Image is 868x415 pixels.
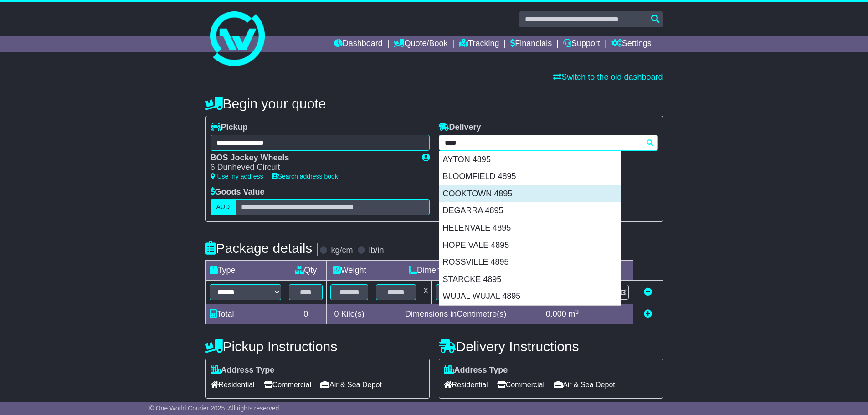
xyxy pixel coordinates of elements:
[272,173,338,180] a: Search address book
[211,199,236,215] label: AUD
[285,261,327,281] td: Qty
[553,72,663,82] a: Switch to the old dashboard
[563,36,600,52] a: Support
[439,123,481,133] label: Delivery
[372,304,539,324] td: Dimensions in Centimetre(s)
[211,173,263,180] a: Use my address
[285,304,327,324] td: 0
[439,271,621,288] div: STARCKE 4895
[439,151,621,169] div: AYTON 4895
[439,339,663,354] h4: Delivery Instructions
[497,378,544,392] span: Commercial
[372,261,539,281] td: Dimensions (L x W x H)
[211,163,413,173] div: 6 Dunheved Circuit
[369,246,384,256] label: lb/in
[611,36,652,52] a: Settings
[211,123,248,133] label: Pickup
[149,405,281,412] span: © One World Courier 2025. All rights reserved.
[394,36,447,52] a: Quote/Book
[554,378,615,392] span: Air & Sea Depot
[327,304,372,324] td: Kilo(s)
[644,309,652,318] a: Add new item
[205,241,320,256] h4: Package details |
[444,378,488,392] span: Residential
[575,308,579,315] sup: 3
[439,237,621,254] div: HOPE VALE 4895
[205,96,663,111] h4: Begin your quote
[444,365,508,375] label: Address Type
[644,287,652,297] a: Remove this item
[211,365,275,375] label: Address Type
[320,378,382,392] span: Air & Sea Depot
[331,246,353,256] label: kg/cm
[510,36,552,52] a: Financials
[264,378,311,392] span: Commercial
[439,202,621,220] div: DEGARRA 4895
[334,309,339,318] span: 0
[420,281,432,304] td: x
[334,36,383,52] a: Dashboard
[439,135,658,151] typeahead: Please provide city
[546,309,566,318] span: 0.000
[569,309,579,318] span: m
[439,254,621,271] div: ROSSVILLE 4895
[211,153,413,163] div: BOS Jockey Wheels
[205,304,285,324] td: Total
[459,36,499,52] a: Tracking
[211,378,255,392] span: Residential
[211,187,265,197] label: Goods Value
[327,261,372,281] td: Weight
[205,261,285,281] td: Type
[205,339,430,354] h4: Pickup Instructions
[439,220,621,237] div: HELENVALE 4895
[439,288,621,305] div: WUJAL WUJAL 4895
[439,185,621,203] div: COOKTOWN 4895
[439,168,621,185] div: BLOOMFIELD 4895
